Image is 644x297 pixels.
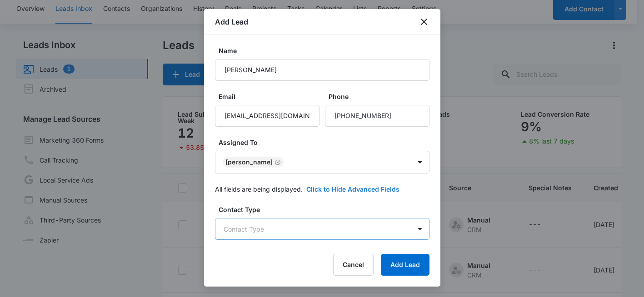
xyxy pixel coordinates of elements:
[215,59,429,81] input: Name
[329,92,433,101] label: Phone
[215,105,320,127] input: Email
[215,184,303,194] p: All fields are being displayed.
[273,159,281,165] div: Remove Larry Cutsinger
[225,159,273,165] div: [PERSON_NAME]
[215,16,248,27] h1: Add Lead
[219,92,323,101] label: Email
[219,138,433,147] label: Assigned To
[419,16,429,27] button: close
[219,46,433,55] label: Name
[325,105,429,127] input: Phone
[219,205,433,214] label: Contact Type
[333,254,374,276] button: Cancel
[381,254,429,276] button: Add Lead
[306,184,399,194] button: Click to Hide Advanced Fields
